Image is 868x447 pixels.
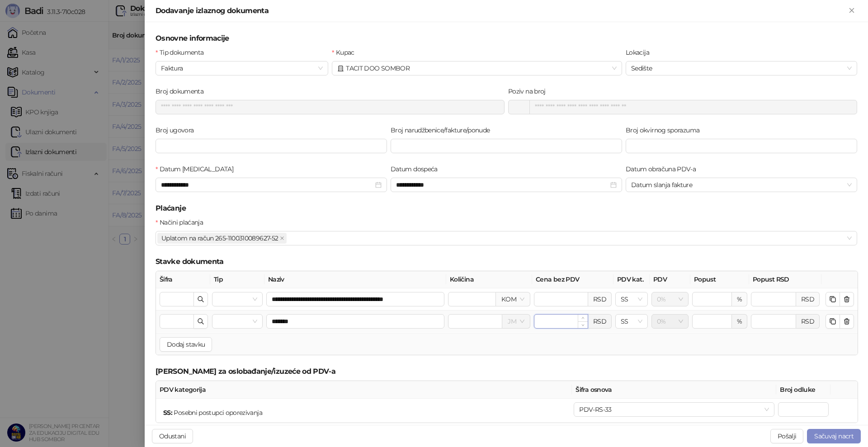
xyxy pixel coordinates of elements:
[613,311,650,333] td: PDV kat.
[749,311,821,333] td: Popust RSD
[626,164,702,174] label: Datum obračuna PDV-a
[156,100,505,114] input: Broj dokumenta
[448,315,502,328] input: Količina
[534,292,588,306] input: Cena bez PDV
[396,180,609,190] input: Datum dospeća
[776,381,830,399] th: Broj odluke
[156,203,857,214] h5: Plaćanje
[156,399,572,423] td: PDV kategorija
[210,311,264,333] td: Tip
[693,315,731,328] input: Popust
[508,86,551,96] label: Poziv na broj
[160,292,193,306] input: Šifra
[501,292,524,306] span: KOM
[621,315,642,328] span: SS
[588,292,612,306] div: RSD
[749,271,821,288] th: Popust RSD
[732,292,747,306] div: %
[448,292,495,306] input: Količina
[446,288,532,311] td: Količina
[156,366,857,377] h5: [PERSON_NAME] za oslobađanje/izuzeće od PDV-a
[631,61,852,75] span: Sedište
[391,164,443,174] label: Datum dospeća
[846,5,857,16] button: Zatvori
[156,139,387,153] input: Broj ugovora
[156,217,209,227] label: Načini plaćanja
[796,292,820,306] div: RSD
[266,292,444,306] input: Naziv
[650,271,690,288] th: PDV
[532,271,613,288] th: Cena bez PDV
[532,288,613,311] td: Cena bez PDV
[751,292,796,306] input: Popust RSD
[161,180,373,190] input: Datum prometa
[572,381,776,399] th: Šifra osnova
[770,429,804,443] button: Pošalji
[156,33,857,44] h5: Osnovne informacije
[776,399,830,423] td: Broj odluke
[690,311,749,333] td: Popust
[160,315,193,328] input: Šifra
[621,292,642,306] span: SS
[156,381,572,399] th: PDV kategorija
[613,288,650,311] td: PDV kat.
[732,314,747,329] div: %
[160,337,212,352] button: Dodaj stavku
[807,429,861,443] button: Sačuvaj nacrt
[690,288,749,311] td: Popust
[156,164,239,174] label: Datum prometa
[332,47,360,57] label: Kupac
[578,321,588,328] span: Decrease Value
[156,288,210,311] td: Šifra
[337,61,617,75] span: TACIT DOO SOMBOR
[210,271,264,288] th: Tip
[578,315,588,321] span: Increase Value
[167,340,205,348] span: Dodaj stavku
[280,236,284,240] span: close
[626,139,857,153] input: Broj okvirnog sporazuma
[163,409,172,417] strong: SS :
[581,316,585,320] span: up
[156,47,209,57] label: Tip dokumenta
[751,315,796,328] input: Popust RSD
[693,292,731,306] input: Popust
[161,233,278,243] span: Uplatom na račun 265-1100310089627-52
[749,288,821,311] td: Popust RSD
[588,314,612,329] div: RSD
[626,125,705,135] label: Broj okvirnog sporazuma
[613,271,650,288] th: PDV kat.
[210,288,264,311] td: Tip
[156,5,846,16] div: Dodavanje izlaznog dokumenta
[796,314,820,329] div: RSD
[156,311,210,333] td: Šifra
[446,311,532,333] td: Količina
[690,271,749,288] th: Popust
[264,271,446,288] th: Naziv
[156,86,209,96] label: Broj dokumenta
[264,311,446,333] td: Naziv
[572,399,776,423] td: Šifra osnova
[631,178,852,192] span: Datum slanja fakture
[266,314,444,329] input: Naziv
[650,311,690,333] td: PDV
[579,403,769,416] span: PDV-RS-33
[446,271,532,288] th: Količina
[391,139,622,153] input: Broj narudžbenice/fakture/ponude
[264,288,446,311] td: Naziv
[161,61,323,75] span: Faktura
[534,315,588,328] input: Cena bez PDV
[391,125,495,135] label: Broj narudžbenice/fakture/ponude
[650,288,690,311] td: PDV
[581,324,585,327] span: down
[626,47,655,57] label: Lokacija
[156,125,199,135] label: Broj ugovora
[156,256,857,267] h5: Stavke dokumenta
[532,311,613,333] td: Cena bez PDV
[161,406,264,419] div: Posebni postupci oporezivanja
[152,429,193,443] button: Odustani
[156,271,210,288] th: Šifra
